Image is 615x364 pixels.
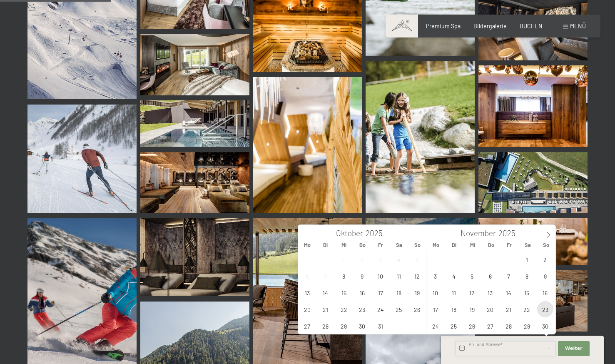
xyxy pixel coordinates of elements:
[372,284,388,301] span: Oktober 17, 2025
[482,301,498,317] span: November 20, 2025
[537,318,553,334] span: November 30, 2025
[520,22,543,30] a: BUCHEN
[408,242,427,248] span: So
[519,251,535,267] span: November 1, 2025
[519,318,535,334] span: November 29, 2025
[299,268,315,284] span: Oktober 6, 2025
[140,100,249,147] img: Auszeit für Körper in einem ungezwungenen Ambiente
[445,242,463,248] span: Di
[140,218,249,296] img: Ruheräume - Chill Lounge - Wellnesshotel - Ahrntal - Schwarzenstein
[354,301,370,317] span: Oktober 23, 2025
[409,251,425,267] span: Oktober 5, 2025
[299,284,315,301] span: Oktober 13, 2025
[391,284,407,301] span: Oktober 18, 2025
[478,218,588,265] img: Bildergalerie
[446,301,462,317] span: November 18, 2025
[464,284,480,301] span: November 12, 2025
[372,301,388,317] span: Oktober 24, 2025
[140,34,249,95] img: Bildergalerie
[354,251,370,267] span: Oktober 2, 2025
[427,284,443,301] span: November 10, 2025
[500,301,517,317] span: November 21, 2025
[372,268,388,284] span: Oktober 10, 2025
[446,318,462,334] span: November 25, 2025
[354,284,370,301] span: Oktober 16, 2025
[336,268,352,284] span: Oktober 8, 2025
[463,242,482,248] span: Mi
[537,242,555,248] span: So
[558,341,590,356] button: Weiter
[482,318,498,334] span: November 27, 2025
[478,65,588,147] img: Bildergalerie
[500,268,517,284] span: November 7, 2025
[391,268,407,284] span: Oktober 11, 2025
[336,318,352,334] span: Oktober 29, 2025
[427,268,443,284] span: November 3, 2025
[426,22,461,30] a: Premium Spa
[372,251,388,267] span: Oktober 3, 2025
[336,284,352,301] span: Oktober 15, 2025
[537,301,553,317] span: November 23, 2025
[336,301,352,317] span: Oktober 22, 2025
[317,318,334,334] span: Oktober 28, 2025
[354,268,370,284] span: Oktober 9, 2025
[409,284,425,301] span: Oktober 19, 2025
[27,218,137,364] a: Bildergalerie
[518,242,537,248] span: Sa
[482,284,498,301] span: November 13, 2025
[427,242,445,248] span: Mo
[354,318,370,334] span: Oktober 30, 2025
[317,284,334,301] span: Oktober 14, 2025
[496,228,523,238] input: Year
[537,268,553,284] span: November 9, 2025
[366,218,475,327] img: Bildergalerie
[317,301,334,317] span: Oktober 21, 2025
[500,284,517,301] span: November 14, 2025
[299,318,315,334] span: Oktober 27, 2025
[446,284,462,301] span: November 11, 2025
[299,301,315,317] span: Oktober 20, 2025
[464,318,480,334] span: November 26, 2025
[427,318,443,334] span: November 24, 2025
[519,301,535,317] span: November 22, 2025
[316,242,335,248] span: Di
[317,268,334,284] span: Oktober 7, 2025
[464,268,480,284] span: November 5, 2025
[391,301,407,317] span: Oktober 25, 2025
[253,77,362,213] img: Bildergalerie
[519,284,535,301] span: November 15, 2025
[464,301,480,317] span: November 19, 2025
[461,229,496,237] span: November
[140,152,249,213] img: Wellnesshotels - Ruheraum - Lounge - Ahrntal
[500,242,518,248] span: Fr
[537,251,553,267] span: November 2, 2025
[391,251,407,267] span: Oktober 4, 2025
[570,22,586,30] span: Menü
[565,345,583,352] span: Weiter
[27,105,137,214] img: Bildergalerie
[390,242,408,248] span: Sa
[473,22,507,30] a: Bildergalerie
[478,152,588,213] img: Bildergalerie
[500,318,517,334] span: November 28, 2025
[366,61,475,214] a: Bildergalerie
[336,229,363,237] span: Oktober
[363,228,391,238] input: Year
[482,242,500,248] span: Do
[140,100,249,147] a: Bildergalerie
[335,242,353,248] span: Mi
[427,301,443,317] span: November 17, 2025
[336,251,352,267] span: Oktober 1, 2025
[372,318,388,334] span: Oktober 31, 2025
[409,268,425,284] span: Oktober 12, 2025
